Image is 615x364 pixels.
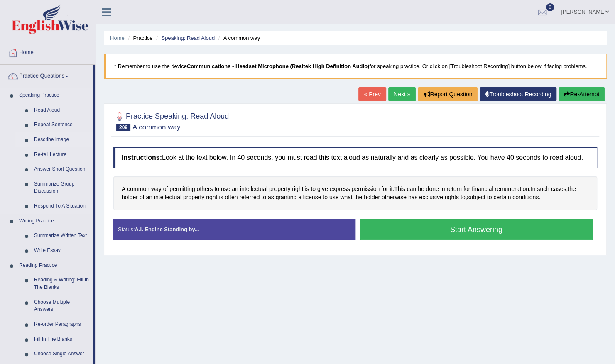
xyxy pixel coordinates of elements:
[122,185,125,193] span: Click to see word definition
[151,185,162,193] span: Click to see word definition
[311,185,316,193] span: Click to see word definition
[30,273,93,295] a: Reading & Writing: Fill In The Blanks
[426,185,439,193] span: Click to see word definition
[146,193,152,202] span: Click to see word definition
[113,147,597,168] h4: Look at the text below. In 40 seconds, you must read this text aloud as naturally and as clearly ...
[390,185,392,193] span: Click to see word definition
[487,193,492,202] span: Click to see word definition
[408,193,418,202] span: Click to see word definition
[232,185,238,193] span: Click to see word definition
[446,185,462,193] span: Click to see word definition
[354,193,362,202] span: Click to see word definition
[546,3,554,11] span: 0
[493,193,511,202] span: Click to see word definition
[30,347,93,362] a: Choose Single Answer
[419,193,443,202] span: Click to see word definition
[0,41,95,62] a: Home
[15,214,93,229] a: Writing Practice
[472,185,493,193] span: Click to see word definition
[219,193,223,202] span: Click to see word definition
[298,193,301,202] span: Click to see word definition
[140,193,145,202] span: Click to see word definition
[225,193,238,202] span: Click to see word definition
[418,87,478,101] button: Report Question
[340,193,353,202] span: Click to see word definition
[276,193,297,202] span: Click to see word definition
[126,34,152,42] li: Practice
[269,185,290,193] span: Click to see word definition
[113,110,229,131] h2: Practice Speaking: Read Aloud
[113,176,597,210] div: . . , , .
[394,185,405,193] span: Click to see word definition
[221,185,230,193] span: Click to see word definition
[15,88,93,103] a: Speaking Practice
[216,34,260,42] li: A common way
[30,177,93,199] a: Summarize Group Discussion
[305,185,309,193] span: Click to see word definition
[163,185,168,193] span: Click to see word definition
[187,63,369,69] b: Communications - Headset Microphone (Realtek High Definition Audio)
[382,193,407,202] span: Click to see word definition
[113,219,355,240] div: Status:
[135,226,199,232] strong: A.I. Engine Standing by...
[116,124,130,131] span: 209
[127,185,149,193] span: Click to see word definition
[183,193,204,202] span: Click to see word definition
[30,162,93,177] a: Answer Short Question
[303,193,321,202] span: Click to see word definition
[240,185,267,193] span: Click to see word definition
[30,103,93,118] a: Read Aloud
[329,185,350,193] span: Click to see word definition
[104,54,607,79] blockquote: * Remember to use the device for speaking practice. Or click on [Troubleshoot Recording] button b...
[206,193,217,202] span: Click to see word definition
[551,185,566,193] span: Click to see word definition
[132,123,180,131] small: A common way
[440,185,445,193] span: Click to see word definition
[388,87,416,101] a: Next »
[154,193,181,202] span: Click to see word definition
[110,35,125,41] a: Home
[358,87,386,101] a: « Prev
[559,87,605,101] button: Re-Attempt
[30,332,93,347] a: Fill In The Blanks
[480,87,556,101] a: Troubleshoot Recording
[169,185,195,193] span: Click to see word definition
[531,185,536,193] span: Click to see word definition
[495,185,529,193] span: Click to see word definition
[537,185,549,193] span: Click to see word definition
[467,193,485,202] span: Click to see word definition
[122,193,138,202] span: Click to see word definition
[214,185,219,193] span: Click to see word definition
[161,35,215,41] a: Speaking: Read Aloud
[360,219,593,240] button: Start Answering
[261,193,266,202] span: Click to see word definition
[364,193,380,202] span: Click to see word definition
[317,185,328,193] span: Click to see word definition
[239,193,260,202] span: Click to see word definition
[445,193,459,202] span: Click to see word definition
[292,185,303,193] span: Click to see word definition
[329,193,339,202] span: Click to see word definition
[0,65,93,86] a: Practice Questions
[512,193,539,202] span: Click to see word definition
[568,185,576,193] span: Click to see word definition
[30,317,93,332] a: Re-order Paragraphs
[30,295,93,317] a: Choose Multiple Answers
[323,193,328,202] span: Click to see word definition
[197,185,213,193] span: Click to see word definition
[30,147,93,162] a: Re-tell Lecture
[122,154,162,161] b: Instructions:
[30,243,93,258] a: Write Essay
[418,185,424,193] span: Click to see word definition
[463,185,470,193] span: Click to see word definition
[381,185,388,193] span: Click to see word definition
[30,228,93,243] a: Summarize Written Text
[351,185,380,193] span: Click to see word definition
[30,117,93,132] a: Repeat Sentence
[407,185,416,193] span: Click to see word definition
[461,193,466,202] span: Click to see word definition
[30,132,93,147] a: Describe Image
[30,199,93,214] a: Respond To A Situation
[268,193,274,202] span: Click to see word definition
[15,258,93,273] a: Reading Practice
